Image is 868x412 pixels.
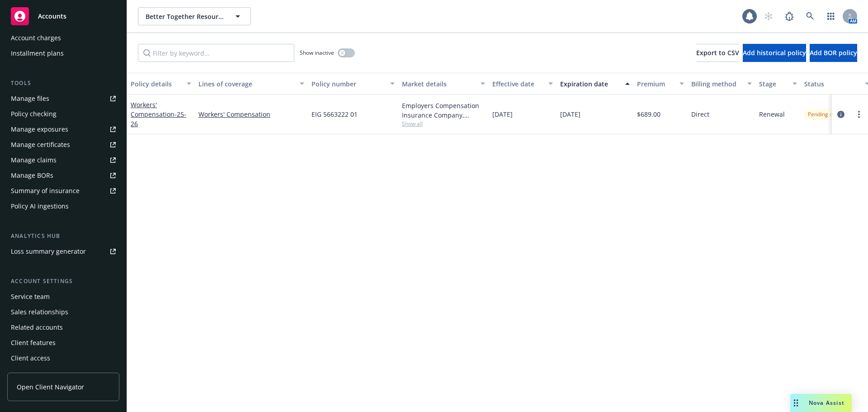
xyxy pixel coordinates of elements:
a: Accounts [7,4,119,29]
button: Market details [398,73,489,95]
div: Policy AI ingestions [11,199,69,213]
span: Add historical policy [743,48,806,57]
a: Workers' Compensation [131,100,186,128]
a: Switch app [822,7,840,25]
div: Manage BORs [11,168,53,183]
div: Installment plans [11,46,64,61]
div: Billing method [691,79,742,89]
div: Premium [637,79,674,89]
span: Open Client Navigator [17,382,84,392]
span: Direct [691,109,709,119]
a: Summary of insurance [7,184,119,198]
span: Show inactive [300,49,334,57]
button: Export to CSV [696,44,739,62]
a: Manage exposures [7,122,119,137]
div: Lines of coverage [198,79,294,89]
div: Employers Compensation Insurance Company, Employers Insurance Group [402,101,485,120]
div: Manage files [11,91,49,106]
span: Accounts [38,13,66,20]
a: circleInformation [835,109,846,120]
div: Summary of insurance [11,184,80,198]
a: Loss summary generator [7,244,119,259]
button: Policy number [308,73,398,95]
div: Related accounts [11,320,63,335]
div: Expiration date [560,79,620,89]
div: Stage [759,79,787,89]
button: Billing method [688,73,755,95]
input: Filter by keyword... [138,44,294,62]
div: Sales relationships [11,305,68,319]
div: Manage exposures [11,122,68,137]
button: Policy details [127,73,195,95]
a: Report a Bug [780,7,798,25]
button: Add historical policy [743,44,806,62]
div: Policy details [131,79,181,89]
div: Status [804,79,859,89]
span: Add BOR policy [810,48,857,57]
button: Lines of coverage [195,73,308,95]
a: Manage claims [7,153,119,167]
span: [DATE] [492,109,513,119]
a: Manage certificates [7,137,119,152]
a: Sales relationships [7,305,119,319]
a: Service team [7,289,119,304]
button: Nova Assist [790,394,852,412]
button: Effective date [489,73,557,95]
div: Market details [402,79,475,89]
a: Client features [7,336,119,350]
span: EIG 5663222 01 [311,109,358,119]
div: Tools [7,79,119,88]
button: Better Together Resource Family Agency [138,7,251,25]
a: Related accounts [7,320,119,335]
a: Account charges [7,31,119,45]
div: Manage certificates [11,137,70,152]
a: Manage BORs [7,168,119,183]
a: Manage files [7,91,119,106]
span: Nova Assist [809,399,844,407]
a: Workers' Compensation [198,109,304,119]
a: Installment plans [7,46,119,61]
a: Start snowing [759,7,778,25]
div: Manage claims [11,153,57,167]
span: Renewal [759,109,785,119]
div: Policy checking [11,107,57,121]
span: Pending cancellation [808,110,860,118]
button: Expiration date [557,73,633,95]
div: Client features [11,336,56,350]
div: Service team [11,289,50,304]
a: Client access [7,351,119,365]
div: Policy number [311,79,385,89]
span: Show all [402,120,485,128]
div: Client access [11,351,50,365]
div: Drag to move [790,394,802,412]
div: Account settings [7,277,119,286]
div: Analytics hub [7,232,119,241]
button: Add BOR policy [810,44,857,62]
div: Account charges [11,31,61,45]
a: Policy AI ingestions [7,199,119,213]
span: [DATE] [560,109,580,119]
button: Stage [755,73,801,95]
a: more [854,109,864,120]
a: Policy checking [7,107,119,121]
a: Search [801,7,819,25]
div: Loss summary generator [11,244,86,259]
span: Better Together Resource Family Agency [146,12,224,21]
div: Effective date [492,79,543,89]
span: $689.00 [637,109,660,119]
button: Premium [633,73,688,95]
span: Export to CSV [696,48,739,57]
